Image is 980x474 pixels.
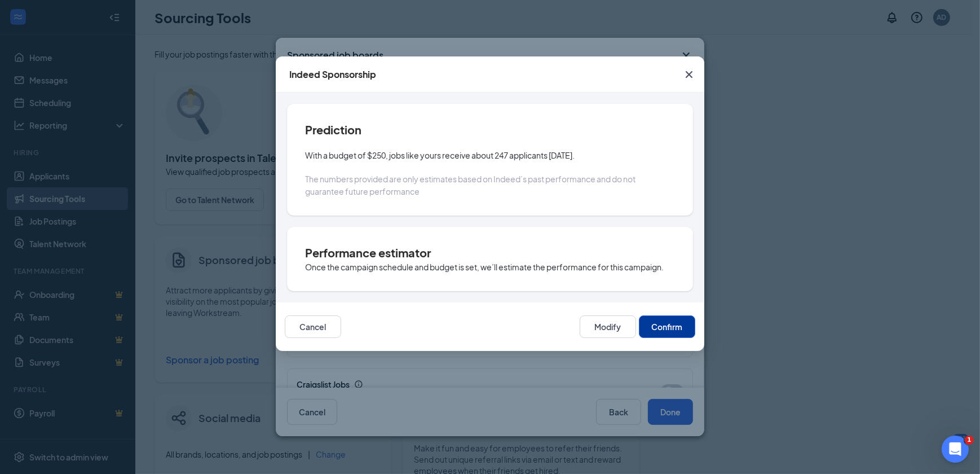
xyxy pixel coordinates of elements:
[682,68,696,81] svg: Cross
[942,436,969,463] iframe: Intercom live chat
[305,122,675,138] h4: Prediction
[639,315,695,338] button: Confirm
[965,436,974,445] span: 1
[305,150,575,160] span: With a budget of $250, jobs like yours receive about 247 applicants [DATE].
[674,56,704,93] button: Close
[305,262,664,272] span: Once the campaign schedule and budget is set, we’ll estimate the performance for this campaign.
[305,245,675,261] h4: Performance estimator
[289,68,376,81] div: Indeed Sponsorship
[305,174,635,196] span: The numbers provided are only estimates based on Indeed’s past performance and do not guarantee f...
[285,315,341,338] button: Cancel
[580,315,636,338] button: Modify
